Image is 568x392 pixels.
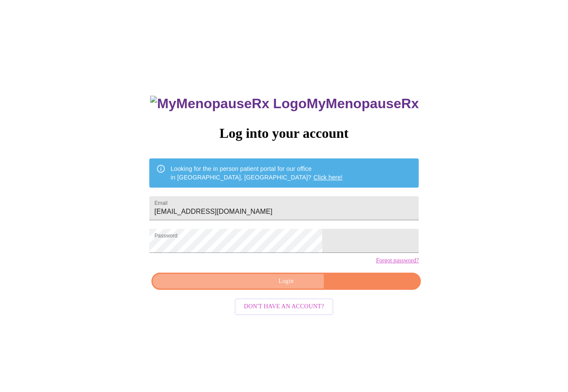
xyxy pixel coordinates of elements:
div: Looking for the in person patient portal for our office in [GEOGRAPHIC_DATA], [GEOGRAPHIC_DATA]? [171,161,343,185]
a: Click here! [314,174,343,181]
button: Don't have an account? [235,298,334,315]
span: Login [161,276,411,287]
a: Don't have an account? [233,302,336,310]
h3: MyMenopauseRx [150,96,419,112]
span: Don't have an account? [244,301,324,312]
a: Forgot password? [376,257,419,264]
button: Login [151,273,421,290]
h3: Log into your account [149,125,419,141]
img: MyMenopauseRx Logo [150,96,306,112]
